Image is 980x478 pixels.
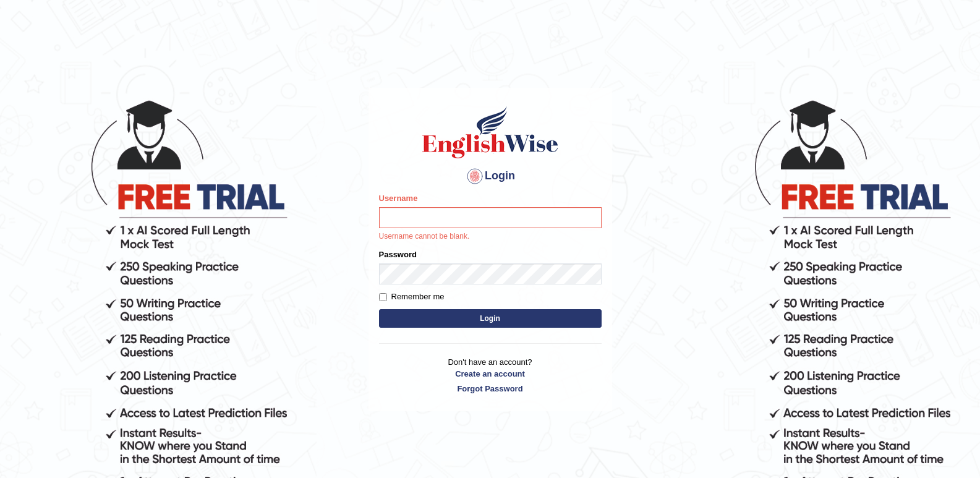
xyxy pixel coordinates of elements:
label: Remember me [379,291,445,303]
input: Remember me [379,293,387,301]
a: Forgot Password [379,383,602,395]
label: Username [379,192,418,204]
p: Don't have an account? [379,356,602,395]
p: Username cannot be blank. [379,231,602,242]
label: Password [379,249,417,260]
a: Create an account [379,368,602,380]
button: Login [379,309,602,328]
h4: Login [379,166,602,186]
img: Logo of English Wise sign in for intelligent practice with AI [420,105,561,160]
